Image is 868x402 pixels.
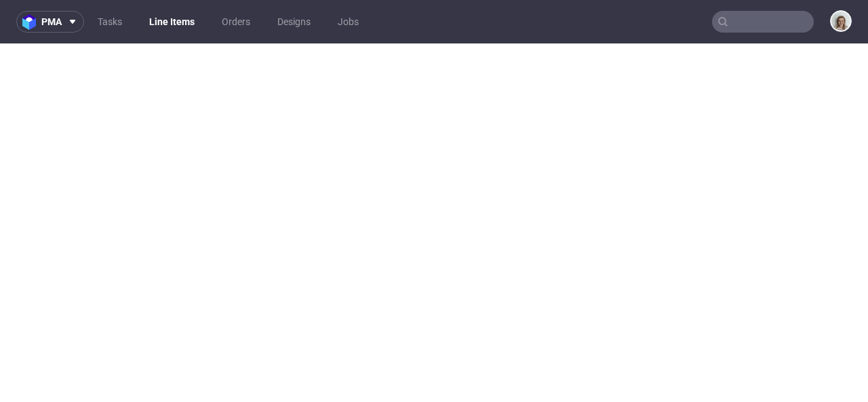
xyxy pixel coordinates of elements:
img: logo [22,14,41,30]
a: Tasks [90,11,130,33]
a: Designs [269,11,319,33]
span: pma [41,17,62,26]
button: pma [16,11,84,33]
img: Monika Poźniak [831,12,850,31]
a: Jobs [330,11,367,33]
a: Orders [214,11,258,33]
a: Line Items [141,11,203,33]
